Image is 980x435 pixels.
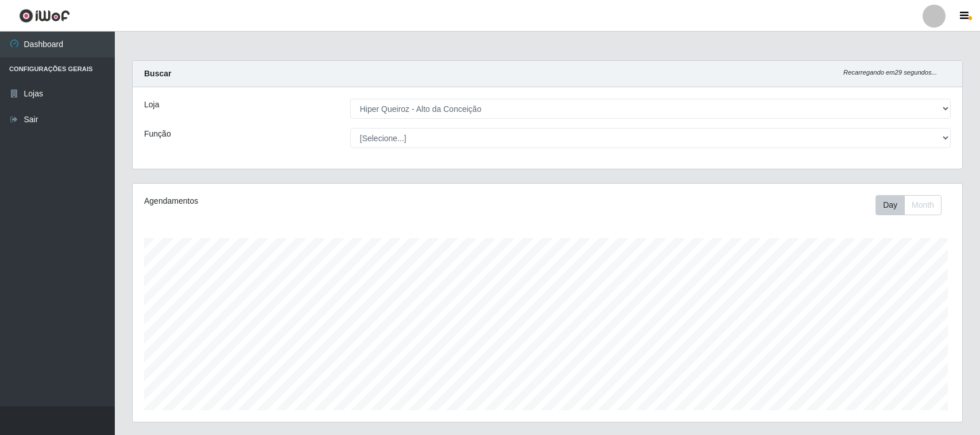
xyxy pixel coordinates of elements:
label: Função [144,128,171,140]
button: Month [904,195,942,215]
strong: Buscar [144,69,171,78]
label: Loja [144,99,159,111]
button: Day [876,195,905,215]
div: Agendamentos [144,195,470,207]
div: Toolbar with button groups [876,195,951,215]
img: CoreUI Logo [19,9,70,23]
div: First group [876,195,942,215]
i: Recarregando em 29 segundos... [843,69,937,76]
